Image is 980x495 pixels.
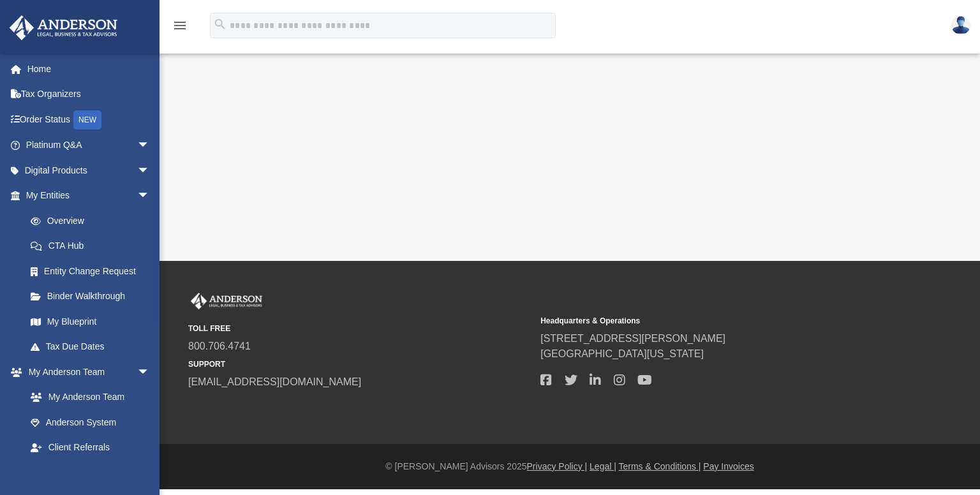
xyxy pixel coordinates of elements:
div: NEW [73,110,101,129]
a: My Anderson Team [18,385,156,410]
i: search [213,17,227,31]
div: © [PERSON_NAME] Advisors 2025 [160,460,980,473]
a: My Entitiesarrow_drop_down [9,183,169,209]
span: arrow_drop_down [137,158,163,184]
span: arrow_drop_down [137,183,163,209]
a: [EMAIL_ADDRESS][DOMAIN_NAME] [188,376,361,387]
a: Binder Walkthrough [18,284,169,309]
img: User Pic [951,16,970,34]
a: Legal | [590,461,616,471]
i: menu [172,18,188,33]
a: Digital Productsarrow_drop_down [9,158,169,183]
a: [GEOGRAPHIC_DATA][US_STATE] [540,348,704,359]
small: Headquarters & Operations [540,315,884,327]
a: Anderson System [18,410,163,435]
a: menu [172,24,188,33]
a: Entity Change Request [18,258,169,284]
a: Tax Organizers [9,82,169,107]
a: My Anderson Teamarrow_drop_down [9,359,163,385]
a: Overview [18,208,169,233]
a: Privacy Policy | [527,461,588,471]
a: 800.706.4741 [188,341,251,351]
a: My Blueprint [18,309,163,334]
small: SUPPORT [188,358,531,370]
img: Anderson Advisors Platinum Portal [6,15,121,40]
a: CTA Hub [18,233,169,259]
a: [STREET_ADDRESS][PERSON_NAME] [540,333,725,344]
a: Tax Due Dates [18,334,169,360]
span: arrow_drop_down [137,359,163,385]
a: Home [9,56,169,82]
span: arrow_drop_down [137,133,163,159]
a: Client Referrals [18,435,163,461]
a: Terms & Conditions | [619,461,701,471]
a: Platinum Q&Aarrow_drop_down [9,133,169,158]
a: Order StatusNEW [9,107,169,133]
img: Anderson Advisors Platinum Portal [188,293,265,309]
small: TOLL FREE [188,323,531,334]
a: Pay Invoices [703,461,754,471]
